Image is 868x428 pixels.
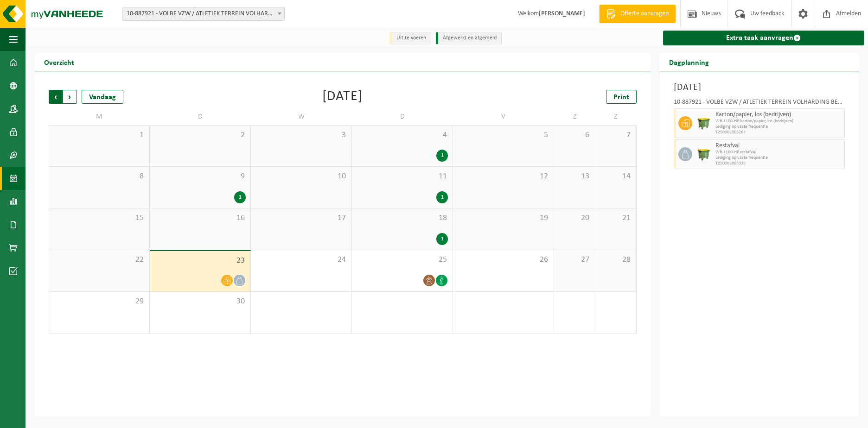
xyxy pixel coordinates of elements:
span: Offerte aanvragen [618,9,671,19]
span: T250002065333 [715,161,842,166]
span: 29 [54,296,145,307]
div: Vandaag [82,90,123,104]
span: 22 [54,255,145,265]
span: 4 [357,130,448,140]
div: 1 [234,191,246,203]
span: 6 [559,130,590,140]
img: WB-1100-HPE-GN-51 [697,116,711,130]
span: Volgende [63,90,77,104]
span: 20 [559,213,590,223]
a: Offerte aanvragen [599,5,676,23]
span: 12 [458,171,549,182]
span: WB-1100-HP karton/papier, los (bedrijven) [715,119,842,124]
td: Z [595,108,637,125]
span: 27 [559,255,590,265]
span: 10 [255,171,347,182]
span: 10-887921 - VOLBE VZW / ATLETIEK TERREIN VOLHARDING BEVEREN - BEVEREN-WAAS [122,7,285,21]
span: Lediging op vaste frequentie [715,155,842,161]
li: Afgewerkt en afgemeld [436,32,502,44]
span: Print [613,94,629,101]
div: 1 [436,150,448,162]
span: 1 [54,130,145,140]
strong: [PERSON_NAME] [539,10,585,17]
span: 28 [600,255,632,265]
span: Lediging op vaste frequentie [715,124,842,130]
span: WB-1100-HP restafval [715,150,842,155]
td: Z [554,108,595,125]
span: 17 [255,213,347,223]
span: 7 [600,130,632,140]
span: 19 [458,213,549,223]
span: 25 [357,255,448,265]
h3: [DATE] [674,81,845,94]
span: T250002003263 [715,130,842,135]
span: 14 [600,171,632,182]
span: 13 [559,171,590,182]
span: 18 [357,213,448,223]
td: V [453,108,554,125]
td: D [150,108,251,125]
span: 2 [154,130,246,140]
span: 3 [255,130,347,140]
td: M [49,108,150,125]
a: Extra taak aanvragen [663,31,864,45]
span: 9 [154,171,246,182]
span: 24 [255,255,347,265]
h2: Dagplanning [660,53,718,71]
span: 5 [458,130,549,140]
span: Karton/papier, los (bedrijven) [715,111,842,119]
div: [DATE] [322,90,363,104]
h2: Overzicht [35,53,83,71]
span: 8 [54,171,145,182]
span: 26 [458,255,549,265]
span: 30 [154,296,246,307]
span: Vorige [49,90,63,104]
span: 23 [154,256,246,266]
div: 1 [436,233,448,245]
span: 11 [357,171,448,182]
img: WB-1100-HPE-GN-51 [697,147,711,161]
a: Print [606,90,637,104]
span: 10-887921 - VOLBE VZW / ATLETIEK TERREIN VOLHARDING BEVEREN - BEVEREN-WAAS [123,7,284,20]
div: 10-887921 - VOLBE VZW / ATLETIEK TERREIN VOLHARDING BEVEREN - BEVEREN-WAAS [674,99,845,108]
span: 16 [154,213,246,223]
div: 1 [436,191,448,203]
li: Uit te voeren [389,32,431,44]
td: W [251,108,352,125]
span: 21 [600,213,632,223]
td: D [352,108,453,125]
span: 15 [54,213,145,223]
span: Restafval [715,142,842,150]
